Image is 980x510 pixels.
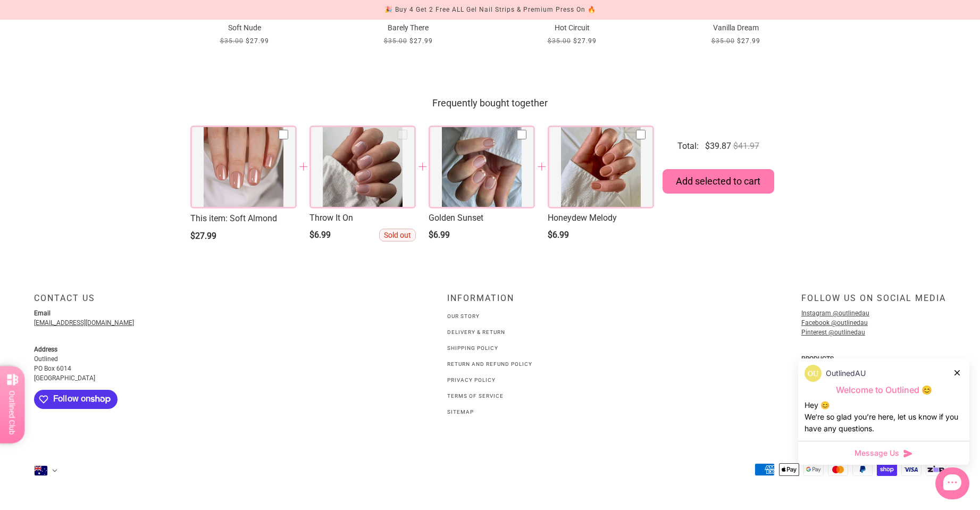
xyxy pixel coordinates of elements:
[335,22,482,34] p: Barely There
[447,409,474,415] a: Sitemap
[711,37,735,45] span: $35.00
[384,4,596,15] div: 🎉 Buy 4 Get 2 Free ALL Gel Nail Strips & Premium Press On 🔥
[805,365,822,382] img: data:image/png;base64,iVBORw0KGgoAAAANSUhEUgAAACQAAAAkCAYAAADhAJiYAAACKklEQVR4AexUO28UMRD+zufbLMv...
[573,37,597,45] span: $27.99
[926,463,946,476] img: “zip
[801,355,834,363] strong: PRODUCTS
[801,329,865,336] a: Pinterest @outlinedau
[220,37,244,45] span: $35.00
[801,310,869,317] a: Instagram @outlinedau
[190,94,790,113] div: Frequently bought together
[447,377,496,383] a: Privacy Policy
[34,346,57,353] strong: Address
[801,293,946,312] div: Follow us on social media
[805,399,963,434] div: Hey 😊 We‘re so glad you’re here, let us know if you have any questions.
[190,213,297,224] span: Soft Almond
[677,140,699,152] div: Total :
[663,22,809,34] p: Vanilla Dream
[733,141,759,152] span: $41.97
[190,213,230,223] span: This item :
[309,213,416,223] a: Throw It On
[447,361,532,367] a: Return and Refund Policy
[34,465,57,476] button: Australia
[34,293,326,312] div: Contact Us
[805,384,963,396] p: Welcome to Outlined 😊
[246,37,269,45] span: $27.99
[447,345,498,351] a: Shipping Policy
[190,213,297,224] a: This item: Soft Almond
[737,37,760,45] span: $27.99
[34,345,247,383] p: Outlined PO Box 6014 [GEOGRAPHIC_DATA]
[447,393,504,399] a: Terms of Service
[379,229,416,241] span: Sold out
[409,37,433,45] span: $27.99
[171,22,318,34] p: Soft Nude
[34,319,134,327] a: [EMAIL_ADDRESS][DOMAIN_NAME]
[190,231,216,241] span: $27.99
[384,37,407,45] span: $35.00
[855,448,899,458] span: Message Us
[548,230,569,240] span: $6.99
[447,293,532,312] div: INFORMATION
[548,213,654,223] a: Honeydew Melody
[676,175,760,187] span: Add selected to cart
[429,230,450,240] span: $6.99
[447,313,480,319] a: Our Story
[447,329,505,335] a: Delivery & Return
[826,367,866,379] p: OutlinedAU
[34,310,51,317] strong: Email
[447,310,532,417] ul: Navigation
[499,22,646,34] p: Hot Circuit
[309,230,331,240] span: $6.99
[429,213,535,223] a: Golden Sunset
[801,319,868,327] a: Facebook @outlinedau
[705,140,731,152] span: $39.87
[548,37,571,45] span: $35.00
